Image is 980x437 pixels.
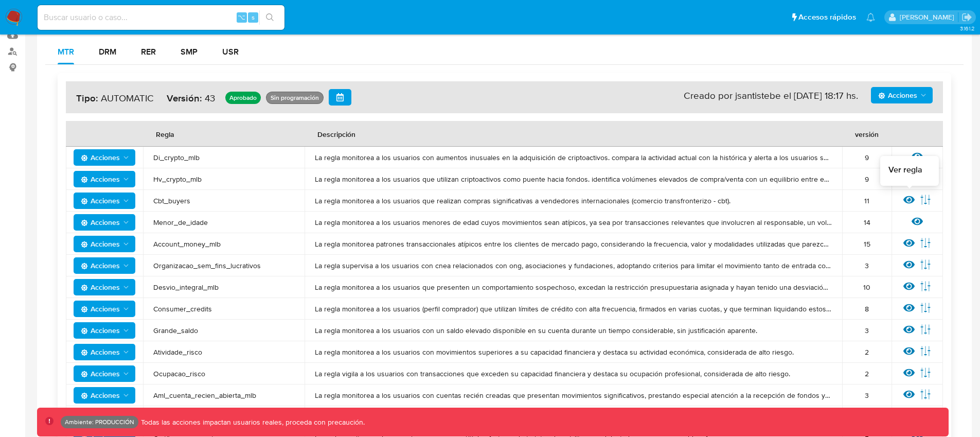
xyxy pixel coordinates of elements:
a: Salir [961,12,972,23]
p: francisco.valenzuela@mercadolibre.com [900,12,958,22]
a: Notificaciones [866,13,875,22]
p: Todas las acciones impactan usuarios reales, proceda con precaución. [138,417,365,427]
span: Accesos rápidos [798,12,856,23]
span: ⌥ [238,12,245,22]
span: Ver regla [888,164,922,176]
span: 3.161.2 [960,24,975,32]
span: s [252,12,255,22]
p: Ambiente: PRODUCCIÓN [65,420,134,424]
input: Buscar usuario o caso... [38,11,284,24]
button: search-icon [259,10,280,25]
